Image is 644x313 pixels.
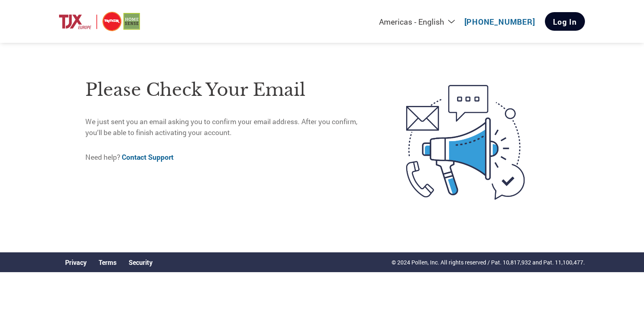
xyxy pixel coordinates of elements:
[545,12,585,31] a: Log In
[99,258,117,266] a: Terms
[59,11,140,33] img: TJX Europe
[85,152,372,163] p: Need help?
[129,258,153,266] a: Security
[372,70,559,214] img: open-email
[464,17,535,27] a: [PHONE_NUMBER]
[85,77,372,103] h1: Please check your email
[65,258,87,266] a: Privacy
[392,258,585,266] p: © 2024 Pollen, Inc. All rights reserved / Pat. 10,817,932 and Pat. 11,100,477.
[122,152,174,162] a: Contact Support
[85,116,372,138] p: We just sent you an email asking you to confirm your email address. After you confirm, you’ll be ...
